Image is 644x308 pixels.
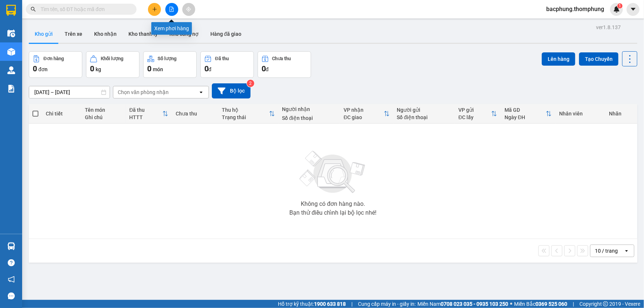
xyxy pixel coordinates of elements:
button: file-add [165,3,178,16]
div: Bạn thử điều chỉnh lại bộ lọc nhé! [289,210,376,216]
div: ĐC lấy [458,114,491,120]
img: warehouse-icon [7,242,15,250]
span: caret-down [630,6,637,13]
div: Chưa thu [272,56,291,61]
span: 1 [619,3,621,8]
span: file-add [169,7,174,12]
img: warehouse-icon [7,30,15,37]
img: warehouse-icon [7,48,15,56]
th: Toggle SortBy [455,104,501,124]
strong: 1900 633 818 [314,301,346,307]
th: Toggle SortBy [501,104,555,124]
button: caret-down [627,3,640,16]
div: Số điện thoại [282,115,337,121]
input: Select a date range. [29,86,110,98]
div: Đơn hàng [44,56,64,61]
th: Toggle SortBy [340,104,393,124]
th: Toggle SortBy [218,104,279,124]
div: Khối lượng [101,56,123,61]
div: Số lượng [158,56,177,61]
span: Miền Bắc [514,300,567,308]
span: search [31,7,36,12]
button: aim [182,3,195,16]
span: món [153,66,163,72]
div: Tên món [85,107,122,113]
div: VP nhận [344,107,383,113]
div: Số điện thoại [397,114,451,120]
span: plus [152,7,157,12]
svg: open [624,248,630,254]
img: svg+xml;base64,PHN2ZyBjbGFzcz0ibGlzdC1wbHVnX19zdmciIHhtbG5zPSJodHRwOi8vd3d3LnczLm9yZy8yMDAwL3N2Zy... [296,146,370,198]
button: Đã thu0đ [200,51,254,78]
strong: 0369 525 060 [535,301,567,307]
div: Chọn văn phòng nhận [118,89,169,96]
button: Chưa thu0đ [258,51,311,78]
span: đ [209,66,211,72]
th: Toggle SortBy [125,104,172,124]
div: Chi tiết [46,111,78,117]
span: bacphung.thomphung [540,4,610,14]
button: Đơn hàng0đơn [29,51,82,78]
span: message [8,293,15,300]
div: Thu hộ [222,107,269,113]
img: icon-new-feature [613,6,620,13]
span: 0 [204,64,209,73]
div: 10 / trang [595,247,618,255]
button: Hàng đã giao [204,25,247,43]
div: Ghi chú [85,114,122,120]
div: Trạng thái [222,114,269,120]
button: plus [148,3,161,16]
button: Kho gửi [29,25,59,43]
span: aim [186,7,191,12]
span: 0 [147,64,151,73]
button: Trên xe [59,25,88,43]
sup: 1 [617,3,623,8]
button: Số lượng0món [143,51,197,78]
input: Tìm tên, số ĐT hoặc mã đơn [41,5,128,13]
div: Đã thu [215,56,229,61]
div: Đã thu [129,107,162,113]
span: 0 [262,64,266,73]
span: đơn [38,66,48,72]
button: Tạo Chuyến [579,52,619,66]
div: Chưa thu [176,111,214,117]
button: Khối lượng0kg [86,51,140,78]
div: ĐC giao [344,114,383,120]
button: Kho nhận [88,25,123,43]
span: | [573,300,574,308]
span: notification [8,276,15,283]
sup: 2 [247,80,254,87]
img: solution-icon [7,85,15,93]
div: Người gửi [397,107,451,113]
button: Bộ lọc [212,83,251,98]
div: Mã GD [504,107,546,113]
div: Người nhận [282,106,337,112]
button: Kho thanh lý [123,25,163,43]
span: kg [96,66,101,72]
button: Kho công nợ [163,25,204,43]
span: | [351,300,352,308]
span: ⚪️ [510,302,512,305]
div: Nhãn [609,111,634,117]
img: warehouse-icon [7,66,15,74]
span: Cung cấp máy in - giấy in: [358,300,416,308]
div: Nhân viên [559,111,602,117]
span: đ [266,66,269,72]
span: Miền Nam [417,300,508,308]
div: Ngày ĐH [504,114,546,120]
span: question-circle [8,259,15,266]
span: Hỗ trợ kỹ thuật: [278,300,346,308]
div: Không có đơn hàng nào. [301,201,365,207]
img: logo-vxr [6,5,16,16]
svg: open [198,89,204,95]
button: Lên hàng [542,52,575,66]
div: VP gửi [458,107,491,113]
div: ver 1.8.137 [596,23,621,31]
span: copyright [603,301,608,307]
strong: 0708 023 035 - 0935 103 250 [441,301,508,307]
span: 0 [90,64,94,73]
span: 0 [33,64,37,73]
div: HTTT [129,114,162,120]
